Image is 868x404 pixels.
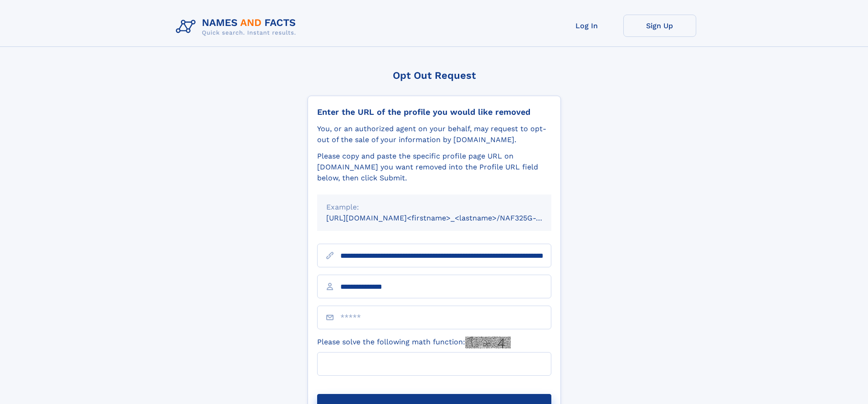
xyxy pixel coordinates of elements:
img: Logo Names and Facts [172,15,303,39]
a: Sign Up [623,15,696,37]
div: Please copy and paste the specific profile page URL on [DOMAIN_NAME] you want removed into the Pr... [317,151,551,184]
small: [URL][DOMAIN_NAME]<firstname>_<lastname>/NAF325G-xxxxxxxx [326,214,569,222]
div: You, or an authorized agent on your behalf, may request to opt-out of the sale of your informatio... [317,123,551,145]
div: Enter the URL of the profile you would like removed [317,107,551,117]
label: Please solve the following math function: [317,337,511,348]
div: Opt Out Request [308,70,561,81]
div: Example: [326,202,542,213]
a: Log In [550,15,623,37]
